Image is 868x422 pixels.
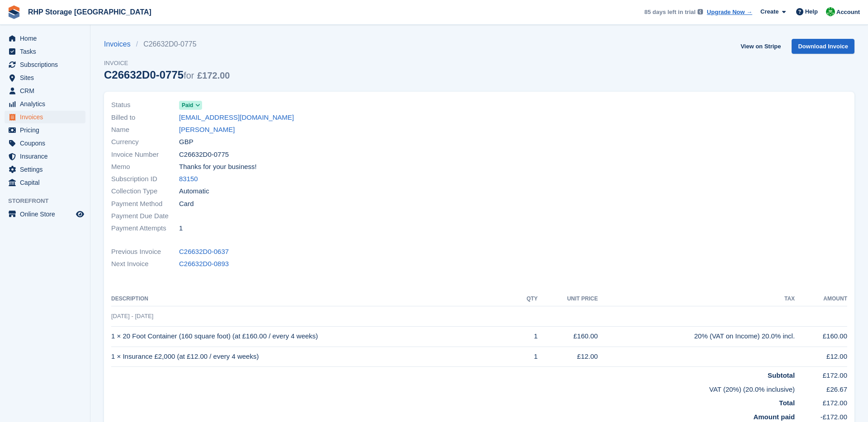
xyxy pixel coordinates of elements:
[5,150,85,163] a: menu
[111,162,179,172] span: Memo
[111,125,179,135] span: Name
[111,113,179,123] span: Billed to
[753,413,795,421] strong: Amount paid
[516,292,538,306] th: QTY
[8,197,90,206] span: Storefront
[179,162,257,172] span: Thanks for your business!
[795,367,847,381] td: £172.00
[179,137,193,147] span: GBP
[111,199,179,209] span: Payment Method
[768,371,795,379] strong: Subtotal
[184,70,194,80] span: for
[5,111,85,123] a: menu
[179,223,183,234] span: 1
[779,399,795,407] strong: Total
[760,7,778,16] span: Create
[698,9,703,14] img: icon-info-grey-7440780725fd019a000dd9b08b2336e03edf1995a4989e88bcd33f0948082b44.svg
[5,32,85,45] a: menu
[644,8,695,17] span: 85 days left in trial
[111,174,179,184] span: Subscription ID
[836,8,860,17] span: Account
[20,71,74,84] span: Sites
[179,199,194,209] span: Card
[538,292,598,306] th: Unit Price
[20,137,74,150] span: Coupons
[516,347,538,367] td: 1
[826,7,835,16] img: Rod
[20,208,74,220] span: Online Store
[111,247,179,257] span: Previous Invoice
[20,58,74,71] span: Subscriptions
[111,137,179,147] span: Currency
[795,381,847,395] td: £26.67
[111,223,179,234] span: Payment Attempts
[516,326,538,347] td: 1
[20,111,74,123] span: Invoices
[598,331,795,342] div: 20% (VAT on Income) 20.0% incl.
[538,326,598,347] td: £160.00
[179,100,202,110] a: Paid
[179,125,235,135] a: [PERSON_NAME]
[5,208,85,220] a: menu
[538,347,598,367] td: £12.00
[24,5,155,19] a: RHP Storage [GEOGRAPHIC_DATA]
[5,84,85,97] a: menu
[179,259,229,269] a: C26632D0-0893
[20,150,74,163] span: Insurance
[20,124,74,136] span: Pricing
[111,211,179,221] span: Payment Due Date
[795,292,847,306] th: Amount
[179,186,209,197] span: Automatic
[104,69,230,81] div: C26632D0-0775
[20,98,74,110] span: Analytics
[111,347,516,367] td: 1 × Insurance £2,000 (at £12.00 / every 4 weeks)
[5,58,85,71] a: menu
[197,70,230,80] span: £172.00
[179,150,229,160] span: C26632D0-0775
[20,32,74,45] span: Home
[179,174,198,184] a: 83150
[179,113,294,123] a: [EMAIL_ADDRESS][DOMAIN_NAME]
[111,259,179,269] span: Next Invoice
[737,39,784,54] a: View on Stripe
[75,209,85,220] a: Preview store
[179,247,229,257] a: C26632D0-0637
[795,394,847,408] td: £172.00
[5,163,85,176] a: menu
[792,39,854,54] a: Download Invoice
[111,100,179,110] span: Status
[5,98,85,110] a: menu
[5,71,85,84] a: menu
[5,45,85,58] a: menu
[111,381,795,395] td: VAT (20%) (20.0% inclusive)
[795,326,847,347] td: £160.00
[182,101,193,109] span: Paid
[111,292,516,306] th: Description
[20,84,74,97] span: CRM
[20,45,74,58] span: Tasks
[111,313,153,319] span: [DATE] - [DATE]
[20,163,74,176] span: Settings
[111,150,179,160] span: Invoice Number
[598,292,795,306] th: Tax
[5,137,85,150] a: menu
[5,124,85,136] a: menu
[111,326,516,347] td: 1 × 20 Foot Container (160 square foot) (at £160.00 / every 4 weeks)
[5,176,85,189] a: menu
[795,347,847,367] td: £12.00
[20,176,74,189] span: Capital
[707,8,752,17] a: Upgrade Now →
[104,39,136,50] a: Invoices
[104,59,230,68] span: Invoice
[7,5,21,19] img: stora-icon-8386f47178a22dfd0bd8f6a31ec36ba5ce8667c1dd55bd0f319d3a0aa187defe.svg
[111,186,179,197] span: Collection Type
[104,39,230,50] nav: breadcrumbs
[805,7,818,16] span: Help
